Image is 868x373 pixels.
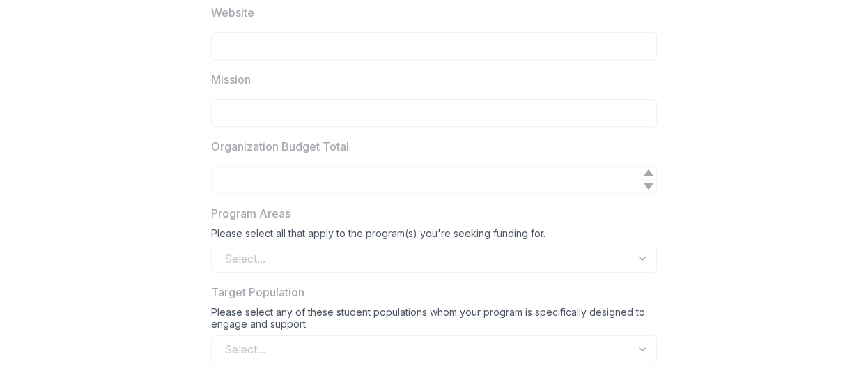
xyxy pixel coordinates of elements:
div: Please select any of these student populations whom your program is specifically designed to enga... [211,306,657,335]
p: Website [211,4,254,21]
p: Program Areas [211,205,290,222]
div: Please select all that apply to the program(s) you're seeking funding for. [211,227,657,245]
p: Organization Budget Total [211,138,349,155]
p: Target Population [211,284,304,300]
p: Mission [211,71,251,88]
